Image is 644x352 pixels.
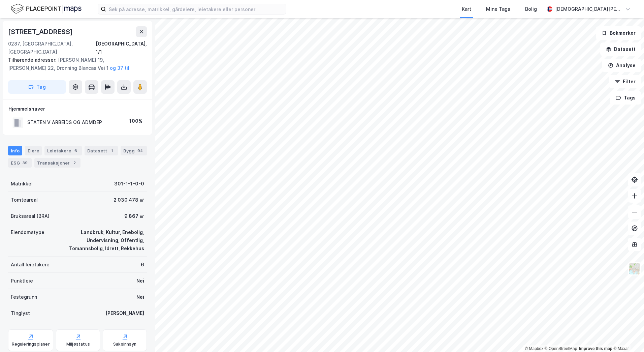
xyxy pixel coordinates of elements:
[525,5,537,13] div: Bolig
[141,261,144,269] div: 6
[610,320,644,352] iframe: Chat Widget
[545,346,577,351] a: OpenStreetMap
[579,346,612,351] a: Improve this map
[11,180,33,188] div: Matrikkel
[44,146,82,155] div: Leietakere
[121,146,147,155] div: Bygg
[602,59,641,72] button: Analyse
[136,277,144,285] div: Nei
[11,212,50,220] div: Bruksareal (BRA)
[106,4,286,14] input: Søk på adresse, matrikkel, gårdeiere, leietakere eller personer
[25,146,42,155] div: Eiere
[525,346,543,351] a: Mapbox
[85,146,118,155] div: Datasett
[21,159,29,166] div: 39
[108,147,115,154] div: 1
[129,117,142,125] div: 100%
[8,158,32,168] div: ESG
[34,158,80,168] div: Transaksjoner
[8,105,147,113] div: Hjemmelshaver
[71,159,78,166] div: 2
[12,342,50,347] div: Reguleringsplaner
[8,57,58,63] span: Tilhørende adresser:
[11,277,33,285] div: Punktleie
[555,5,622,13] div: [DEMOGRAPHIC_DATA][PERSON_NAME]
[609,75,641,88] button: Filter
[96,40,147,56] div: [GEOGRAPHIC_DATA], 1/1
[136,147,144,154] div: 94
[8,56,141,72] div: [PERSON_NAME] 19, [PERSON_NAME] 22, Dronning Blancas Vei 1
[8,146,22,155] div: Info
[53,228,144,253] div: Landbruk, Kultur, Enebolig, Undervisning, Offentlig, Tomannsbolig, Idrett, Rekkehus
[113,342,136,347] div: Saksinnsyn
[462,5,471,13] div: Kart
[124,212,144,220] div: 9 867 ㎡
[114,196,144,204] div: 2 030 478 ㎡
[11,3,82,15] img: logo.f888ab2527a4732fd821a326f86c7f29.svg
[11,309,30,317] div: Tinglyst
[136,293,144,301] div: Nei
[610,91,641,105] button: Tags
[11,228,44,236] div: Eiendomstype
[600,42,641,56] button: Datasett
[11,293,37,301] div: Festegrunn
[628,262,641,275] img: Z
[8,26,74,37] div: [STREET_ADDRESS]
[105,309,144,317] div: [PERSON_NAME]
[596,26,641,40] button: Bokmerker
[486,5,510,13] div: Mine Tags
[11,196,38,204] div: Tomteareal
[8,80,66,94] button: Tag
[72,147,79,154] div: 6
[8,40,96,56] div: 0287, [GEOGRAPHIC_DATA], [GEOGRAPHIC_DATA]
[27,118,102,126] div: STATEN V ARBEIDS OG ADMDEP
[11,261,50,269] div: Antall leietakere
[66,342,90,347] div: Miljøstatus
[114,180,144,188] div: 301-1-1-0-0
